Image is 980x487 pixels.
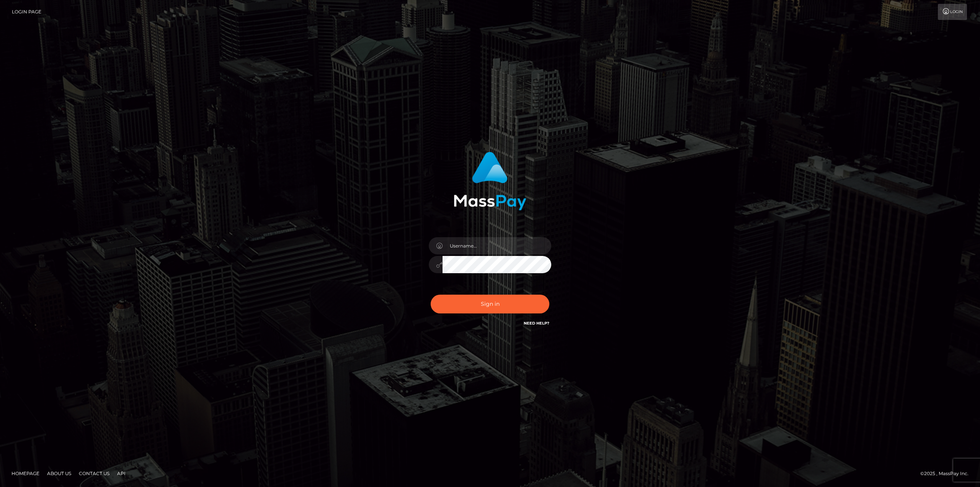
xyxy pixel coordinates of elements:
[76,467,113,479] a: Contact Us
[12,4,41,20] a: Login Page
[454,152,526,210] img: MassPay Login
[114,467,129,479] a: API
[524,321,549,326] a: Need Help?
[431,295,549,313] button: Sign in
[443,237,551,254] input: Username...
[920,469,974,478] div: © 2025 , MassPay Inc.
[8,467,42,479] a: Homepage
[44,467,74,479] a: About Us
[938,4,967,20] a: Login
